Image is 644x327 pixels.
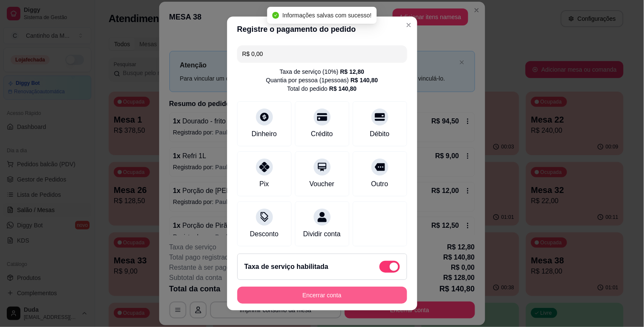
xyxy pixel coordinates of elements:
[282,12,371,19] span: Informações salvas com sucesso!
[259,179,269,189] div: Pix
[280,67,364,76] div: Taxa de serviço ( 10 %)
[311,129,333,139] div: Crédito
[245,262,329,272] h2: Taxa de serviço habilitada
[340,67,364,76] div: R$ 12,80
[266,76,378,84] div: Quantia por pessoa ( 1 pessoas)
[250,229,279,239] div: Desconto
[287,84,357,93] div: Total do pedido
[351,76,378,84] div: R$ 140,80
[371,179,388,189] div: Outro
[402,18,416,32] button: Close
[252,129,277,139] div: Dinheiro
[227,17,417,42] header: Registre o pagamento do pedido
[242,45,402,62] input: Ex.: hambúrguer de cordeiro
[303,229,340,239] div: Dividir conta
[309,179,335,189] div: Voucher
[370,129,389,139] div: Débito
[272,12,279,19] span: check-circle
[329,84,357,93] div: R$ 140,80
[237,287,407,304] button: Encerrar conta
